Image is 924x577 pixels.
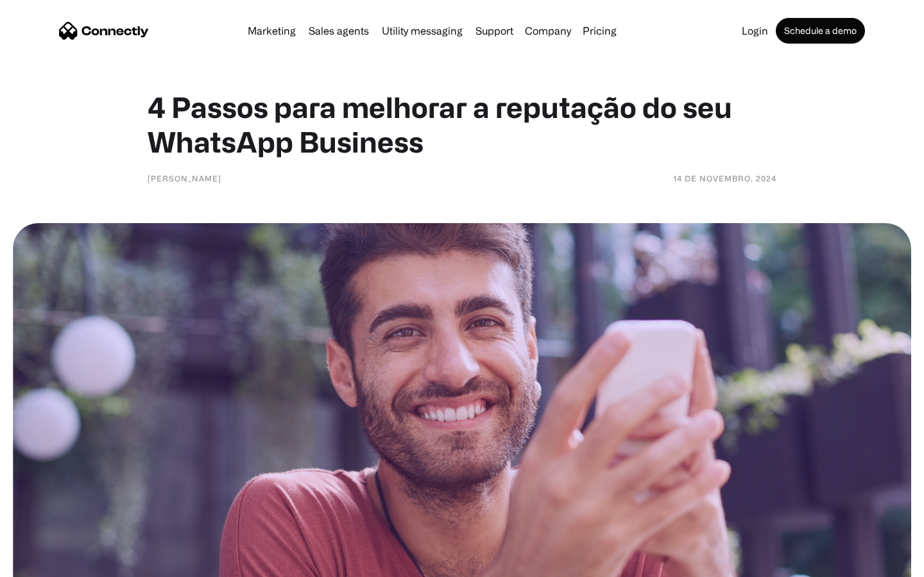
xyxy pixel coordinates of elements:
[737,26,773,36] a: Login
[148,90,776,159] h1: 4 Passos para melhorar a reputação do seu WhatsApp Business
[470,26,518,36] a: Support
[148,172,221,185] div: [PERSON_NAME]
[525,22,571,40] div: Company
[673,172,776,185] div: 14 de novembro, 2024
[577,26,622,36] a: Pricing
[243,26,301,36] a: Marketing
[776,18,865,44] a: Schedule a demo
[304,26,374,36] a: Sales agents
[26,555,77,573] ul: Language list
[377,26,468,36] a: Utility messaging
[13,555,77,573] aside: Language selected: English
